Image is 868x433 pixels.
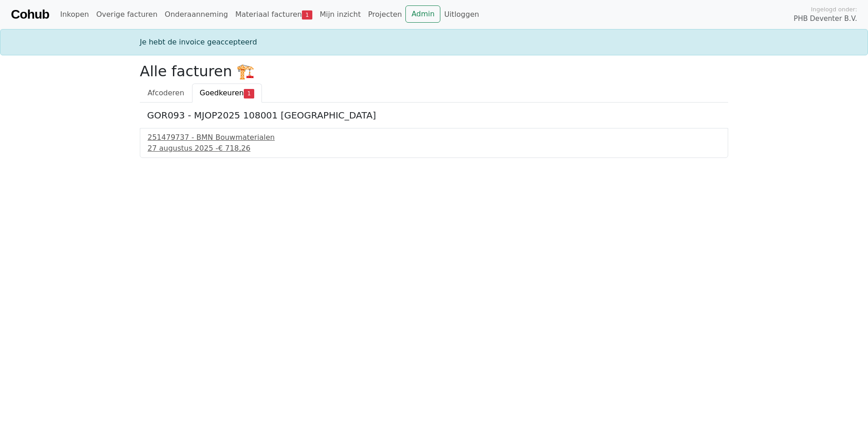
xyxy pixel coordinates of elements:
div: 27 augustus 2025 - [148,143,720,154]
span: 1 [302,10,312,20]
div: 251479737 - BMN Bouwmaterialen [148,132,720,143]
span: PHB Deventer B.V. [794,14,857,24]
a: Goedkeuren1 [192,84,262,103]
div: Je hebt de invoice geaccepteerd [134,37,734,48]
h2: Alle facturen 🏗️ [140,63,728,80]
a: Uitloggen [440,5,483,24]
h5: GOR093 - MJOP2025 108001 [GEOGRAPHIC_DATA] [147,110,721,121]
a: Overige facturen [93,5,161,24]
span: Ingelogd onder: [811,5,857,14]
a: Onderaanneming [161,5,232,24]
a: Afcoderen [140,84,192,103]
a: 251479737 - BMN Bouwmaterialen27 augustus 2025 -€ 718,26 [148,132,720,154]
span: Goedkeuren [200,89,244,97]
a: Projecten [365,5,406,24]
a: Cohub [11,4,49,25]
span: Afcoderen [148,89,184,97]
span: € 718,26 [218,144,250,153]
a: Admin [405,5,440,23]
a: Materiaal facturen1 [232,5,316,24]
span: 1 [244,89,254,98]
a: Inkopen [56,5,92,24]
a: Mijn inzicht [316,5,365,24]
